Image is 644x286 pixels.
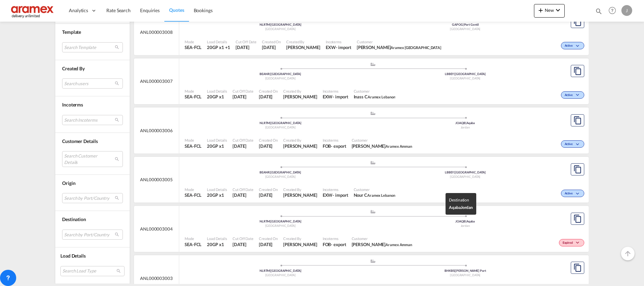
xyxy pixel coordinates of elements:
span: Customer [352,236,412,241]
span: Load Details [60,253,86,259]
span: [GEOGRAPHIC_DATA] [450,27,480,31]
span: Created By [286,39,320,44]
span: BEANR [GEOGRAPHIC_DATA] [260,170,301,174]
button: Copy Quote [571,16,584,28]
span: Cut Off Date [233,236,253,241]
span: Inass C Aramex Lebanon [354,94,396,100]
span: [GEOGRAPHIC_DATA] [265,175,296,178]
div: - export [331,143,346,149]
span: Jordan [461,125,470,129]
div: Change Status Here [561,42,584,49]
span: Load Details [207,236,227,241]
span: Cut Off Date [233,187,253,192]
span: Aramex Amman [385,144,412,148]
span: Cut Off Date [233,138,253,143]
span: LBBEY [GEOGRAPHIC_DATA] [445,170,486,174]
span: [GEOGRAPHIC_DATA] [265,273,296,277]
div: J [621,5,632,16]
span: Mode [185,39,202,44]
div: Change Status Here [561,140,584,148]
span: | [463,23,464,26]
span: 20GP x 1 [207,94,227,100]
span: Load Details [207,89,227,94]
md-icon: icon-chevron-down [574,44,583,48]
span: Mode [185,89,202,94]
span: Destination [62,217,86,222]
div: icon-magnify [595,7,602,18]
md-icon: assets/icons/custom/copyQuote.svg [573,165,582,173]
div: EXW import [326,44,351,50]
span: SEA-FCL [185,94,202,100]
span: Janice Camporaso [283,143,317,149]
span: JOAQB Aqaba [455,219,475,223]
md-icon: icon-chevron-down [574,93,583,97]
span: SEA-FCL [185,241,202,247]
span: Template [62,29,81,35]
span: Janice Camporaso [283,94,317,100]
md-icon: icon-chevron-down [574,143,583,146]
span: ANL000003008 [140,29,173,35]
span: Customer [352,138,412,143]
span: Mode [185,187,202,192]
button: Copy Quote [571,163,584,175]
span: Created On [259,187,278,192]
span: Cut Off Date [233,89,253,94]
md-icon: assets/icons/custom/ship-fill.svg [369,112,377,115]
span: Created By [283,236,317,241]
span: Mode [185,236,202,241]
span: Aramex Lebanon [368,95,396,99]
md-icon: icon-chevron-down [554,6,562,14]
md-icon: assets/icons/custom/ship-fill.svg [369,63,377,66]
div: EXW [323,94,333,100]
span: Created On [262,39,281,44]
span: | [465,219,466,223]
span: 13 Aug 2025 [259,192,278,198]
span: Aramex [GEOGRAPHIC_DATA] [391,45,441,50]
span: Incoterms [326,39,351,44]
div: Help [607,5,621,17]
div: Change Status Here [561,190,584,197]
span: LBBEY [GEOGRAPHIC_DATA] [445,72,486,76]
span: Active [565,93,574,98]
div: - import [332,94,348,100]
span: Incoterms [323,89,348,94]
md-icon: icon-chevron-down [574,192,583,196]
span: | [270,219,271,223]
span: Yanal Dababneh Aramex Amman [352,241,412,247]
span: ANL000003004 [140,226,173,232]
button: Copy Quote [571,262,584,274]
div: ANL000003005 assets/icons/custom/ship-fill.svgassets/icons/custom/roll-o-plane.svgOriginAntwerp B... [134,157,589,203]
span: Aramex Lebanon [367,193,395,197]
span: Janice Camporaso [286,44,320,50]
md-icon: assets/icons/custom/copyQuote.svg [573,215,582,223]
span: Active [565,142,574,147]
span: [GEOGRAPHIC_DATA] [265,224,296,228]
span: Load Details [207,187,227,192]
div: Change Status Here [559,239,584,246]
div: ANL000003007 assets/icons/custom/ship-fill.svgassets/icons/custom/roll-o-plane.svgOriginAntwerp B... [134,58,589,104]
md-icon: assets/icons/custom/ship-fill.svg [369,161,377,164]
span: Expired [563,241,574,245]
span: NLRTM [GEOGRAPHIC_DATA] [260,23,301,26]
span: Help [607,5,618,16]
span: [GEOGRAPHIC_DATA] [265,27,296,31]
div: FOB [323,143,331,149]
div: FOB [323,241,331,247]
span: 20GP x 1 [207,192,227,198]
div: EXW [323,192,333,198]
div: FOB export [323,241,346,247]
span: Anandi van der Poll Aramex South Africa [357,44,441,50]
span: Incoterms [62,102,83,108]
span: | [465,121,466,125]
span: Analytics [69,7,88,14]
span: 20GP x 1 , 40HC x 2 [207,44,230,50]
span: SEA-FCL [185,143,202,149]
span: [GEOGRAPHIC_DATA] [265,76,296,80]
img: dca169e0c7e311edbe1137055cab269e.png [10,3,56,18]
div: - export [331,241,346,247]
span: NLRTM [GEOGRAPHIC_DATA] [260,219,301,223]
div: Aqaba [449,204,473,211]
span: NLRTM [GEOGRAPHIC_DATA] [260,269,301,272]
span: Customer [354,187,395,192]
